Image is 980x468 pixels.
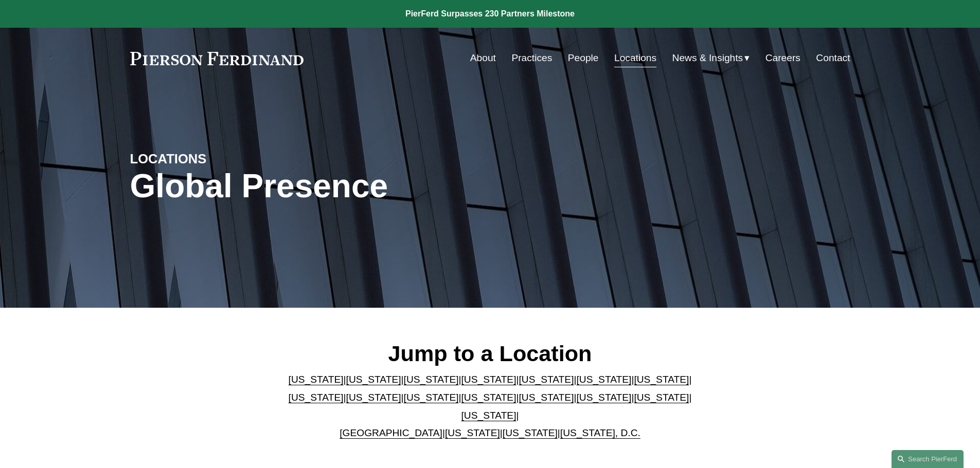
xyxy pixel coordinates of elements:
h1: Global Presence [130,167,610,205]
a: [GEOGRAPHIC_DATA] [340,427,442,438]
a: People [568,48,599,68]
a: [US_STATE] [346,392,401,403]
a: Practices [511,48,552,68]
a: [US_STATE] [576,392,631,403]
h4: LOCATIONS [130,151,310,167]
a: About [470,48,496,68]
a: [US_STATE], D.C. [560,427,640,438]
a: [US_STATE] [576,374,631,385]
a: [US_STATE] [461,392,516,403]
a: [US_STATE] [461,410,516,421]
a: [US_STATE] [404,374,459,385]
a: Contact [816,48,850,68]
a: Careers [765,48,800,68]
p: | | | | | | | | | | | | | | | | | | [280,371,700,442]
a: [US_STATE] [445,427,500,438]
a: [US_STATE] [346,374,401,385]
h2: Jump to a Location [280,340,700,367]
a: [US_STATE] [634,392,689,403]
a: [US_STATE] [289,374,344,385]
a: Locations [614,48,656,68]
a: [US_STATE] [404,392,459,403]
span: News & Insights [672,49,743,67]
a: [US_STATE] [519,392,574,403]
a: [US_STATE] [461,374,516,385]
a: Search this site [892,450,964,468]
a: [US_STATE] [289,392,344,403]
a: [US_STATE] [519,374,574,385]
a: folder dropdown [672,48,750,68]
a: [US_STATE] [634,374,689,385]
a: [US_STATE] [503,427,558,438]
